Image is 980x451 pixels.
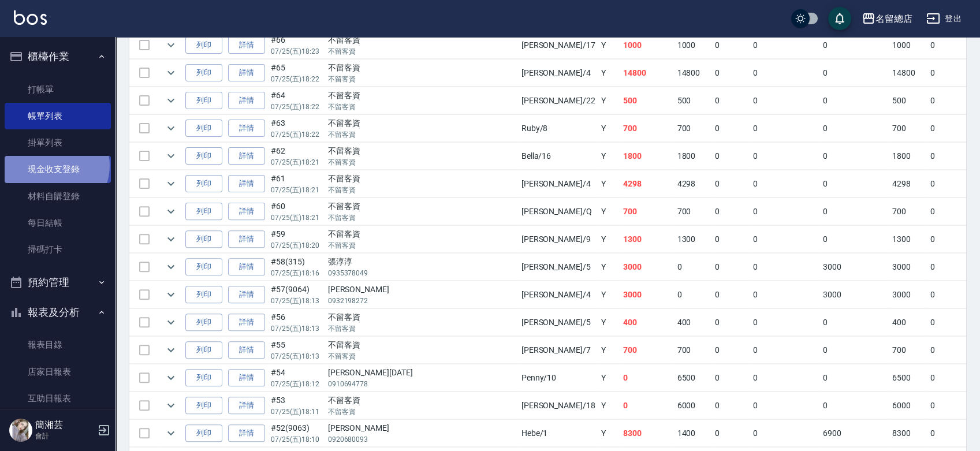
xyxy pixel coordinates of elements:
[620,226,675,253] td: 1300
[889,420,927,447] td: 8300
[889,337,927,364] td: 700
[228,36,265,54] a: 詳情
[328,256,516,268] div: 張淳淳
[5,267,111,297] button: 預約管理
[5,156,111,182] a: 現金收支登錄
[5,210,111,236] a: 每日結帳
[271,351,322,361] p: 07/25 (五) 18:13
[228,341,265,359] a: 詳情
[889,170,927,197] td: 4298
[162,36,180,54] button: expand row
[712,32,750,59] td: 0
[185,147,222,165] button: 列印
[598,87,620,114] td: Y
[185,314,222,331] button: 列印
[271,129,322,140] p: 07/25 (五) 18:22
[620,170,675,197] td: 4298
[620,254,675,281] td: 3000
[5,103,111,129] a: 帳單列表
[712,392,750,419] td: 0
[328,422,516,434] div: [PERSON_NAME]
[5,76,111,103] a: 打帳單
[519,392,598,419] td: [PERSON_NAME] /18
[185,203,222,221] button: 列印
[268,170,325,197] td: #61
[162,175,180,192] button: expand row
[162,92,180,109] button: expand row
[268,309,325,336] td: #56
[228,120,265,137] a: 詳情
[228,314,265,331] a: 詳情
[271,213,322,223] p: 07/25 (五) 18:21
[228,203,265,221] a: 詳情
[268,32,325,59] td: #66
[674,392,712,419] td: 6000
[185,36,222,54] button: 列印
[519,143,598,170] td: Bella /16
[271,379,322,389] p: 07/25 (五) 18:12
[712,420,750,447] td: 0
[328,117,516,129] div: 不留客資
[328,367,516,379] div: [PERSON_NAME][DATE]
[519,170,598,197] td: [PERSON_NAME] /4
[712,309,750,336] td: 0
[35,419,94,431] h5: 簡湘芸
[328,434,516,445] p: 0920680093
[620,143,675,170] td: 1800
[750,170,820,197] td: 0
[598,226,620,253] td: Y
[228,369,265,387] a: 詳情
[750,364,820,392] td: 0
[620,59,675,87] td: 14800
[271,240,322,251] p: 07/25 (五) 18:20
[162,314,180,331] button: expand row
[228,147,265,165] a: 詳情
[228,397,265,415] a: 詳情
[228,258,265,276] a: 詳情
[185,341,222,359] button: 列印
[328,351,516,361] p: 不留客資
[712,115,750,142] td: 0
[598,281,620,308] td: Y
[820,364,890,392] td: 0
[820,226,890,253] td: 0
[271,102,322,112] p: 07/25 (五) 18:22
[185,230,222,248] button: 列印
[620,392,675,419] td: 0
[889,59,927,87] td: 14800
[162,369,180,386] button: expand row
[328,284,516,296] div: [PERSON_NAME]
[162,424,180,442] button: expand row
[5,331,111,358] a: 報表目錄
[328,200,516,213] div: 不留客資
[820,32,890,59] td: 0
[922,8,966,29] button: 登出
[712,87,750,114] td: 0
[750,281,820,308] td: 0
[674,170,712,197] td: 4298
[328,34,516,46] div: 不留客資
[328,379,516,389] p: 0910694778
[674,198,712,225] td: 700
[674,226,712,253] td: 1300
[185,258,222,276] button: 列印
[712,337,750,364] td: 0
[268,59,325,87] td: #65
[228,175,265,193] a: 詳情
[268,198,325,225] td: #60
[268,337,325,364] td: #55
[820,59,890,87] td: 0
[328,129,516,140] p: 不留客資
[328,157,516,167] p: 不留客資
[750,309,820,336] td: 0
[328,296,516,306] p: 0932198272
[328,62,516,74] div: 不留客資
[5,385,111,412] a: 互助日報表
[185,64,222,82] button: 列印
[712,59,750,87] td: 0
[598,115,620,142] td: Y
[620,364,675,392] td: 0
[185,369,222,387] button: 列印
[271,74,322,84] p: 07/25 (五) 18:22
[889,364,927,392] td: 6500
